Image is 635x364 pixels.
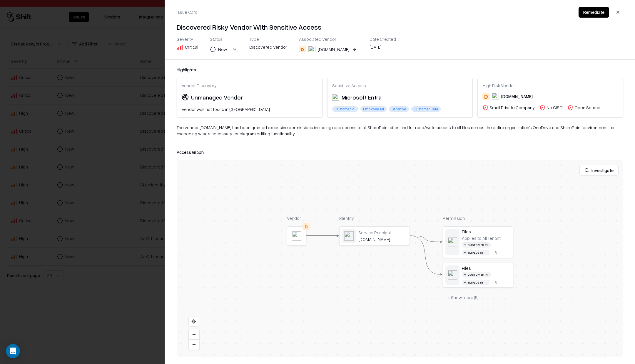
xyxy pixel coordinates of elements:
[287,215,306,221] div: Vendor
[411,106,441,112] div: Customer Data
[389,106,409,112] div: Sensitive
[299,44,358,55] button: D[DOMAIN_NAME]
[462,280,489,285] div: Employee PII
[360,106,387,112] div: Employee PII
[462,250,489,255] div: Employee PII
[489,105,535,111] div: Small Private Company
[191,93,243,102] div: Unmanaged Vendor
[177,9,198,15] div: Issue Card
[185,44,198,50] div: Critical
[177,149,623,156] div: Access Graph
[482,93,489,100] div: D
[177,22,623,32] h4: Discovered Risky Vendor With Sensitive Access
[249,36,287,42] div: Type
[462,242,491,248] div: Customer PII
[492,280,497,285] button: +3
[332,94,339,101] img: Microsoft Entra
[332,106,358,112] div: Customer PII
[177,124,623,141] div: The vendor [DOMAIN_NAME] has been granted excessive permissions including read access to all Shar...
[218,46,227,53] div: New
[177,36,198,42] div: Severity
[443,215,513,221] div: Permission
[443,292,483,303] button: + Show more (5)
[339,215,410,221] div: Identity
[299,46,306,53] div: D
[492,250,497,255] button: +3
[177,67,623,73] div: Highlights
[482,83,618,88] div: High Risk Vendor
[462,229,511,234] div: Files
[332,93,382,102] div: Microsoft Entra
[182,106,317,112] div: Vendor was not found in [GEOGRAPHIC_DATA]
[574,105,600,111] div: Open Source
[332,83,468,88] div: Sensitive Access
[462,235,501,241] div: Applies to: All Tenant
[210,36,238,42] div: Status
[182,83,317,88] div: Vendor Discovery
[358,230,407,235] div: Service Principal
[547,105,563,111] div: No CISO
[370,44,396,52] div: [DATE]
[303,223,310,230] div: D
[318,46,350,53] div: [DOMAIN_NAME]
[492,280,497,285] div: + 3
[249,44,287,52] div: Discovered Vendor
[501,93,533,100] div: [DOMAIN_NAME]
[579,165,619,176] button: Investigate
[299,36,358,42] div: Associated Vendor
[462,272,491,277] div: Customer PII
[370,36,396,42] div: Date Created
[492,93,499,100] img: Draw.io
[462,265,511,271] div: Files
[358,237,407,242] div: [DOMAIN_NAME]
[492,250,497,255] div: + 3
[579,7,609,18] button: Remediate
[308,46,315,53] img: Draw.io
